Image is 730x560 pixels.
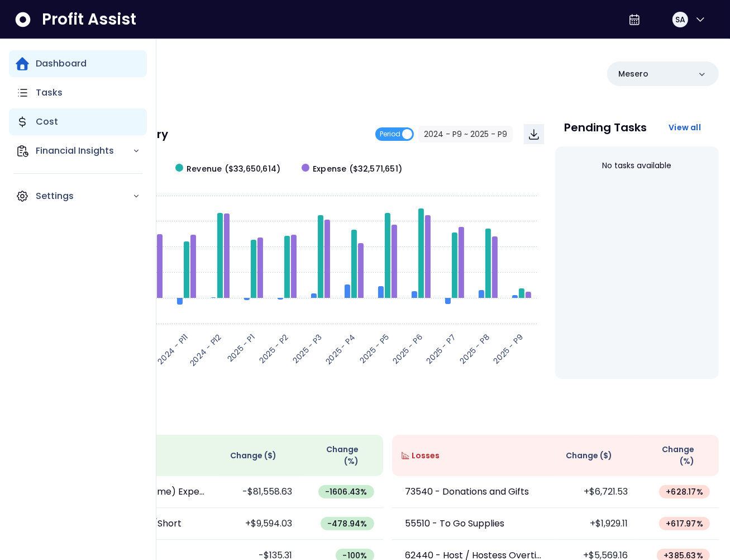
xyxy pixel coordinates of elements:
td: -$81,558.63 [220,476,301,508]
p: Dashboard [36,57,87,70]
span: Change (%) [646,444,695,467]
text: 2024 - P12 [187,331,224,368]
span: + 628.17 % [666,486,703,497]
span: Expense ($32,571,651) [313,163,402,175]
text: 2025 - P8 [457,331,492,366]
text: 2025 - P1 [225,331,257,364]
p: Settings [36,189,132,203]
p: Pending Tasks [564,122,647,133]
span: SA [675,14,685,25]
p: 55510 - To Go Supplies [405,517,505,530]
p: Financial Insights [36,144,132,158]
p: Mesero [618,68,648,80]
td: +$1,929.11 [555,508,637,540]
td: +$9,594.03 [220,508,301,540]
p: Tasks [36,86,63,99]
p: 73540 - Donations and Gifts [405,485,529,499]
text: 2024 - P11 [155,331,190,367]
span: Change ( $ ) [566,450,613,462]
text: 2025 - P7 [424,331,459,366]
text: 2025 - P9 [491,331,526,366]
span: Losses [412,450,440,462]
text: 2025 - P4 [323,331,358,367]
div: No tasks available [564,151,710,181]
span: Change (%) [310,444,359,467]
span: Change ( $ ) [230,450,276,462]
text: 2025 - P3 [290,331,324,366]
span: Period [380,127,400,141]
button: View all [660,117,710,137]
p: Wins & Losses [56,410,719,421]
text: 2025 - P6 [390,331,425,366]
td: +$6,721.53 [555,476,637,508]
button: Download [524,124,544,144]
span: -478.94 % [327,518,368,529]
span: + 617.97 % [666,518,703,529]
span: Revenue ($33,650,614) [187,163,280,175]
span: -1606.43 % [325,486,368,497]
span: Profit Assist [42,10,136,30]
text: 2025 - P2 [256,331,290,366]
text: 2025 - P5 [357,331,391,366]
button: 2024 - P9 ~ 2025 - P9 [418,126,513,143]
p: Cost [36,115,58,129]
span: View all [669,122,701,133]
